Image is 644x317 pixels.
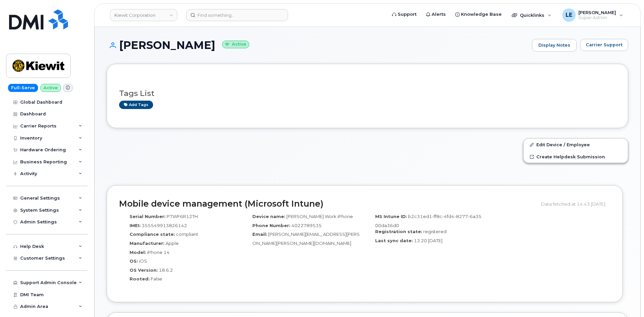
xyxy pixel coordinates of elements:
span: False [151,276,162,281]
a: Edit Device / Employee [524,139,628,151]
label: IMEI: [130,222,141,229]
span: Apple [166,241,179,246]
span: iPhone 14 [147,250,170,255]
label: MS Intune ID: [375,213,407,220]
small: Active [222,41,249,48]
a: Display Notes [532,39,577,52]
span: registered [423,229,446,234]
span: P7WF6R12TH [167,214,198,219]
span: 18.6.2 [159,267,173,273]
a: Create Helpdesk Submission [524,151,628,163]
h3: Tags List [119,89,616,98]
span: 355549913826142 [142,223,187,228]
label: Rooted: [130,276,150,282]
h2: Mobile device management (Microsoft Intune) [119,199,536,209]
span: 13:20 [DATE] [414,238,442,243]
label: OS: [130,258,138,264]
label: Model: [130,249,146,256]
label: Compliance state: [130,231,175,237]
label: Phone Number: [252,222,290,229]
label: Last sync date: [375,237,413,244]
span: compliant [176,231,198,237]
a: Add tags [119,101,153,109]
label: Serial Number: [130,213,166,220]
label: Manufacturer: [130,240,165,247]
span: iOS [139,258,147,264]
span: b2c31ed1-ff8c-4fd4-8277-6a3500da36d0 [375,214,481,228]
span: [PERSON_NAME] Work iPhone [286,214,353,219]
label: Device name: [252,213,285,220]
span: [PERSON_NAME][EMAIL_ADDRESS][PERSON_NAME][PERSON_NAME][DOMAIN_NAME] [252,231,360,246]
label: OS Version: [130,267,158,273]
label: Email: [252,231,267,237]
label: Registration state: [375,228,422,235]
button: Carrier Support [580,39,628,51]
span: Carrier Support [586,42,622,48]
div: Data fetched at 14:43 [DATE] [541,198,610,210]
h1: [PERSON_NAME] [107,39,529,51]
span: 4022789535 [291,223,322,228]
